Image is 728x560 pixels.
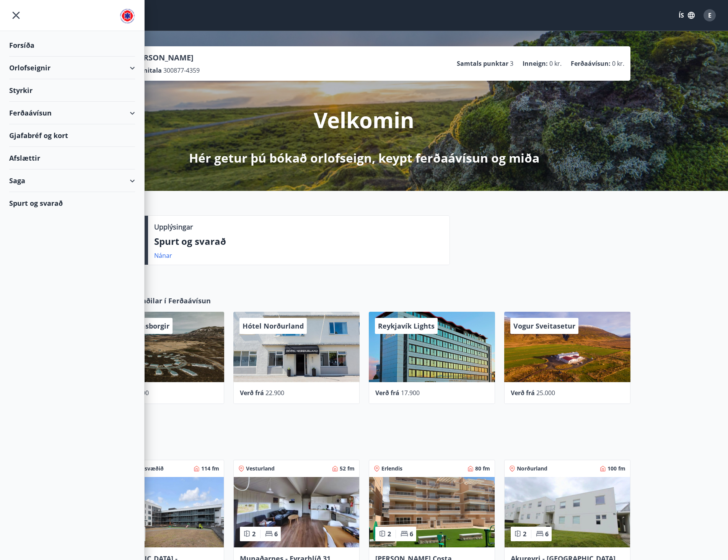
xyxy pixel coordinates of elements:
[9,57,135,79] div: Orlofseignir
[9,192,135,214] div: Spurt og svarað
[401,389,420,397] span: 17.900
[475,465,490,472] span: 80 fm
[234,477,359,547] img: Paella dish
[523,530,526,538] span: 2
[340,465,355,472] span: 52 fm
[243,321,304,330] span: Hótel Norðurland
[98,477,224,547] img: Paella dish
[314,105,414,134] p: Velkomin
[265,389,284,397] span: 22.900
[523,59,548,68] p: Inneign :
[9,79,135,102] div: Styrkir
[154,235,443,248] p: Spurt og svarað
[378,321,435,330] span: Reykjavík Lights
[571,59,611,68] p: Ferðaávísun :
[607,465,625,472] span: 100 fm
[201,465,219,472] span: 114 fm
[274,530,278,538] span: 6
[9,102,135,124] div: Ferðaávísun
[9,8,23,22] button: menu
[545,530,549,538] span: 6
[107,296,211,306] span: Samstarfsaðilar í Ferðaávísun
[410,530,413,538] span: 6
[369,477,495,547] img: Paella dish
[154,222,193,232] p: Upplýsingar
[511,389,535,397] span: Verð frá
[708,11,712,20] span: E
[505,477,630,547] img: Paella dish
[536,389,555,397] span: 25.000
[700,6,719,24] button: E
[549,59,562,68] span: 0 kr.
[240,389,264,397] span: Verð frá
[246,465,275,472] span: Vesturland
[9,169,135,192] div: Saga
[388,530,391,538] span: 2
[132,66,162,75] p: Kennitala
[510,59,513,68] span: 3
[375,389,399,397] span: Verð frá
[9,124,135,147] div: Gjafabréf og kort
[163,66,200,75] span: 300877-4359
[381,465,402,472] span: Erlendis
[252,530,256,538] span: 2
[517,465,547,472] span: Norðurland
[513,321,575,330] span: Vogur Sveitasetur
[120,8,135,24] img: union_logo
[674,8,699,22] button: ÍS
[132,52,200,63] p: [PERSON_NAME]
[9,34,135,57] div: Forsíða
[154,251,172,260] a: Nánar
[457,59,508,68] p: Samtals punktar
[189,150,539,166] p: Hér getur þú bókað orlofseign, keypt ferðaávísun og miða
[612,59,624,68] span: 0 kr.
[9,147,135,169] div: Afslættir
